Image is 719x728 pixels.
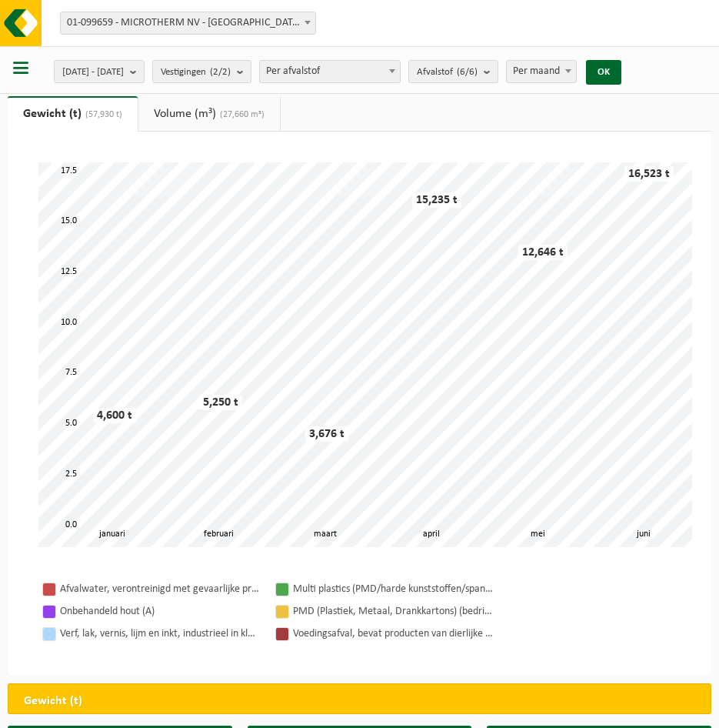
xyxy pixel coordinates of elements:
[62,61,124,84] span: [DATE] - [DATE]
[293,624,493,643] div: Voedingsafval, bevat producten van dierlijke oorsprong, onverpakt, categorie 3
[161,61,231,84] span: Vestigingen
[259,60,401,83] span: Per afvalstof
[457,67,478,77] count: (6/6)
[586,60,621,85] button: OK
[60,624,260,643] div: Verf, lak, vernis, lijm en inkt, industrieel in kleinverpakking
[138,96,280,132] a: Volume (m³)
[60,602,260,621] div: Onbehandeld hout (A)
[408,60,498,83] button: Afvalstof(6/6)
[54,60,145,83] button: [DATE] - [DATE]
[8,684,98,718] h2: Gewicht (t)
[152,60,251,83] button: Vestigingen(2/2)
[260,61,400,82] span: Per afvalstof
[518,245,568,260] div: 12,646 t
[506,60,576,83] span: Per maand
[417,61,478,84] span: Afvalstof
[61,12,315,34] span: 01-099659 - MICROTHERM NV - SINT-NIKLAAS
[93,408,136,423] div: 4,600 t
[305,426,348,442] div: 3,676 t
[293,602,493,621] div: PMD (Plastiek, Metaal, Drankkartons) (bedrijven)
[624,166,674,182] div: 16,523 t
[8,96,138,132] a: Gewicht (t)
[412,192,461,208] div: 15,235 t
[60,579,260,599] div: Afvalwater, verontreinigd met gevaarlijke producten
[82,110,122,119] span: (57,930 t)
[216,110,265,119] span: (27,660 m³)
[210,67,231,77] count: (2/2)
[293,579,493,599] div: Multi plastics (PMD/harde kunststoffen/spanbanden/EPS/folie naturel/folie gemengd)
[60,12,316,35] span: 01-099659 - MICROTHERM NV - SINT-NIKLAAS
[199,395,242,410] div: 5,250 t
[507,61,575,82] span: Per maand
